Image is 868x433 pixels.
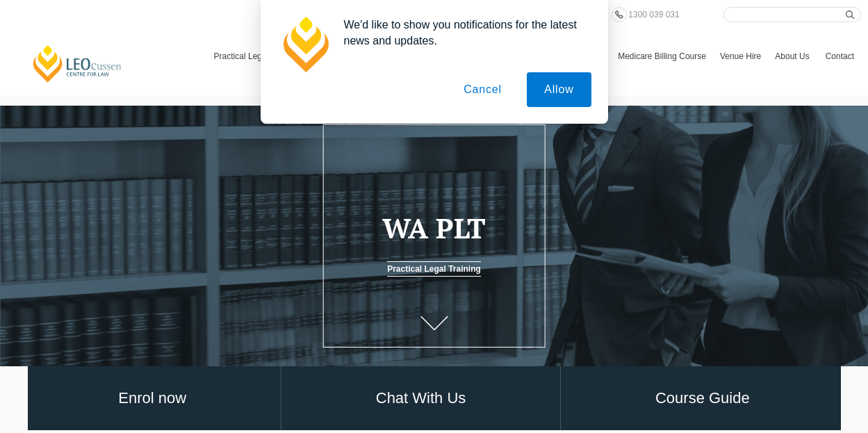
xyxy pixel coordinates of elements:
[446,72,519,107] button: Cancel
[561,366,844,431] a: Course Guide
[387,261,481,277] a: Practical Legal Training
[330,213,539,243] h1: WA PLT
[333,17,591,49] div: We'd like to show you notifications for the latest news and updates.
[527,72,591,107] button: Allow
[277,17,333,72] img: notification icon
[24,366,281,431] a: Enrol now
[281,366,560,431] a: Chat With Us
